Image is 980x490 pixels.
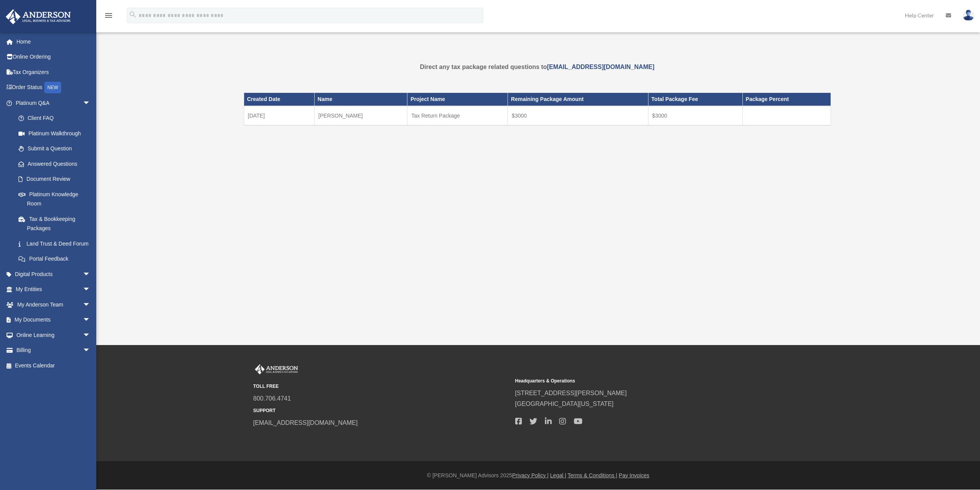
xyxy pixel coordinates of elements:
span: arrow_drop_down [83,312,98,328]
a: Document Review [11,172,102,187]
a: Home [5,34,102,49]
a: [GEOGRAPHIC_DATA][US_STATE] [515,401,614,407]
i: menu [104,11,113,20]
a: menu [104,13,113,20]
th: Remaining Package Amount [508,93,648,106]
td: $3000 [508,106,648,125]
a: Digital Productsarrow_drop_down [5,266,102,282]
a: [STREET_ADDRESS][PERSON_NAME] [515,390,627,396]
small: TOLL FREE [253,382,510,391]
a: Pay Invoices [619,472,649,478]
span: arrow_drop_down [83,327,98,343]
span: arrow_drop_down [83,266,98,282]
td: [DATE] [244,106,314,125]
a: Terms & Conditions | [568,472,617,478]
small: SUPPORT [253,407,510,415]
a: Platinum Walkthrough [11,126,102,141]
a: 800.706.4741 [253,395,291,402]
a: Events Calendar [5,358,102,373]
span: arrow_drop_down [83,297,98,313]
img: Anderson Advisors Platinum Portal [253,364,300,374]
a: Submit a Question [11,141,102,157]
a: Privacy Policy | [512,472,549,478]
th: Name [314,93,407,106]
a: [EMAIL_ADDRESS][DOMAIN_NAME] [253,419,358,426]
td: $3000 [648,106,742,125]
span: arrow_drop_down [83,282,98,298]
a: Tax & Bookkeeping Packages [11,211,98,236]
a: Platinum Q&Aarrow_drop_down [5,95,102,111]
a: Answered Questions [11,156,102,172]
td: [PERSON_NAME] [314,106,407,125]
a: Platinum Knowledge Room [11,187,102,211]
a: Tax Organizers [5,64,102,80]
div: © [PERSON_NAME] Advisors 2025 [96,471,980,480]
i: search [129,10,137,19]
a: Online Ordering [5,49,102,65]
span: arrow_drop_down [83,343,98,359]
a: My Entitiesarrow_drop_down [5,282,102,297]
th: Total Package Fee [648,93,742,106]
a: My Documentsarrow_drop_down [5,312,102,328]
small: Headquarters & Operations [515,377,772,385]
th: Project Name [407,93,508,106]
a: [EMAIL_ADDRESS][DOMAIN_NAME] [547,64,654,70]
img: Anderson Advisors Platinum Portal [3,9,73,24]
span: arrow_drop_down [83,95,98,111]
th: Package Percent [742,93,831,106]
a: Online Learningarrow_drop_down [5,327,102,343]
a: Legal | [550,472,566,478]
div: NEW [44,82,61,93]
a: Land Trust & Deed Forum [11,236,102,251]
th: Created Date [244,93,314,106]
a: My Anderson Teamarrow_drop_down [5,297,102,312]
a: Portal Feedback [11,251,102,267]
a: Order StatusNEW [5,80,102,96]
td: Tax Return Package [407,106,508,125]
a: Client FAQ [11,111,102,126]
strong: Direct any tax package related questions to [420,64,655,70]
img: User Pic [963,10,974,21]
a: Billingarrow_drop_down [5,343,102,358]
